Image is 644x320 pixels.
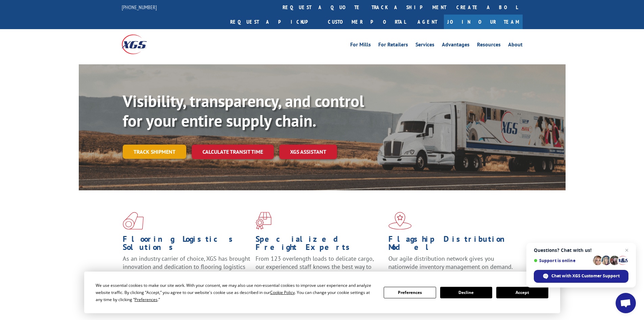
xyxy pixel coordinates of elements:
span: Chat with XGS Customer Support [534,270,628,283]
h1: Flooring Logistics Solutions [123,235,251,255]
a: Track shipment [123,145,186,159]
b: Visibility, transparency, and control for your entire supply chain. [123,90,364,131]
a: Open chat [616,293,636,313]
a: Join Our Team [444,15,523,29]
span: Support is online [534,258,591,263]
span: Chat with XGS Customer Support [551,273,620,279]
img: xgs-icon-total-supply-chain-intelligence-red [123,212,144,230]
a: About [508,42,523,49]
span: Our agile distribution network gives you nationwide inventory management on demand. [388,255,513,271]
a: Calculate transit time [192,145,274,159]
span: Preferences [135,297,158,302]
a: For Retailers [378,42,408,49]
div: We use essential cookies to make our site work. With your consent, we may also use non-essential ... [96,282,376,303]
a: Resources [477,42,501,49]
p: From 123 overlength loads to delicate cargo, our experienced staff knows the best way to move you... [256,255,383,285]
a: Advantages [442,42,470,49]
h1: Flagship Distribution Model [388,235,516,255]
img: xgs-icon-flagship-distribution-model-red [388,212,412,230]
a: Customer Portal [323,15,411,29]
span: Cookie Policy [270,290,295,295]
a: Agent [411,15,444,29]
button: Decline [440,287,492,298]
a: Request a pickup [225,15,323,29]
h1: Specialized Freight Experts [256,235,383,255]
a: XGS ASSISTANT [279,145,337,159]
button: Accept [496,287,548,298]
a: For Mills [350,42,371,49]
button: Preferences [384,287,436,298]
a: [PHONE_NUMBER] [122,4,157,10]
img: xgs-icon-focused-on-flooring-red [256,212,271,230]
div: Cookie Consent Prompt [84,272,560,313]
span: As an industry carrier of choice, XGS has brought innovation and dedication to flooring logistics... [123,255,250,279]
a: Services [415,42,434,49]
span: Questions? Chat with us! [534,248,628,253]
